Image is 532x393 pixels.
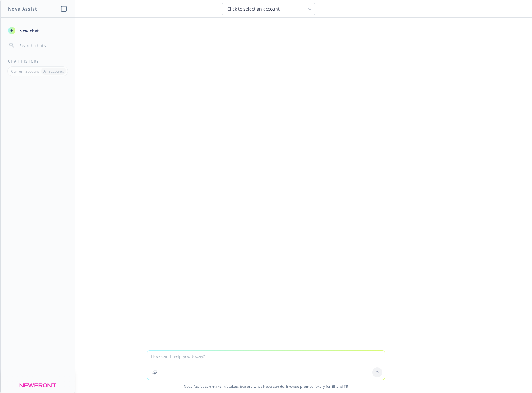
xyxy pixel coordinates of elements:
[222,3,315,15] button: Click to select an account
[6,25,70,36] button: New chat
[11,69,39,74] p: Current account
[43,69,64,74] p: All accounts
[3,380,529,393] span: Nova Assist can make mistakes. Explore what Nova can do: Browse prompt library for and
[344,384,348,389] a: TR
[227,6,280,12] span: Click to select an account
[332,384,335,389] a: BI
[8,6,37,12] h1: Nova Assist
[18,28,39,34] span: New chat
[18,41,67,50] input: Search chats
[1,58,75,64] div: Chat History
